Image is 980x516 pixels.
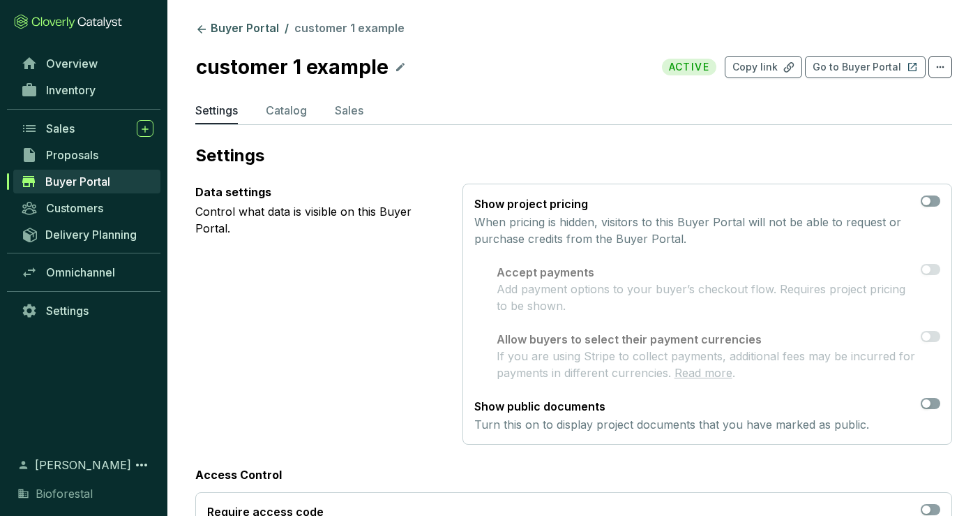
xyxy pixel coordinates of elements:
[732,60,778,74] p: Copy link
[46,201,103,215] span: Customers
[195,145,952,167] p: Settings
[195,52,389,82] p: customer 1 example
[335,102,363,119] p: Sales
[474,416,869,433] p: Turn this on to display project documents that you have marked as public.
[294,21,405,35] span: customer 1 example
[725,56,802,78] button: Copy link
[36,485,93,502] span: Bioforestal
[805,56,926,78] button: Go to Buyer Portal
[195,467,952,482] p: Access Control
[35,457,131,473] span: [PERSON_NAME]
[674,366,732,380] a: Read more
[14,260,160,284] a: Omnichannel
[474,196,915,212] p: Show project pricing
[14,117,160,140] a: Sales
[14,223,160,246] a: Delivery Planning
[497,331,915,348] p: Allow buyers to select their payment currencies
[46,265,115,279] span: Omnichannel
[497,281,915,314] p: Add payment options to your buyer’s checkout flow. Requires project pricing to be shown.
[14,52,160,75] a: Overview
[285,21,289,38] li: /
[14,78,160,102] a: Inventory
[14,196,160,220] a: Customers
[195,203,440,237] p: Control what data is visible on this Buyer Portal.
[46,83,96,97] span: Inventory
[193,21,282,38] a: Buyer Portal
[45,228,137,242] span: Delivery Planning
[474,398,869,415] p: Show public documents
[46,121,75,135] span: Sales
[14,299,160,323] a: Settings
[813,60,901,74] p: Go to Buyer Portal
[497,264,915,281] p: Accept payments
[46,57,98,71] span: Overview
[13,170,160,193] a: Buyer Portal
[46,148,98,162] span: Proposals
[195,184,440,200] p: Data settings
[474,214,915,247] p: When pricing is hidden, visitors to this Buyer Portal will not be able to request or purchase cre...
[497,348,915,381] p: If you are using Stripe to collect payments, additional fees may be incurred for payments in diff...
[195,102,238,119] p: Settings
[46,304,89,318] span: Settings
[266,102,307,119] p: Catalog
[45,175,110,189] span: Buyer Portal
[662,59,716,75] span: ACTIVE
[14,143,160,167] a: Proposals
